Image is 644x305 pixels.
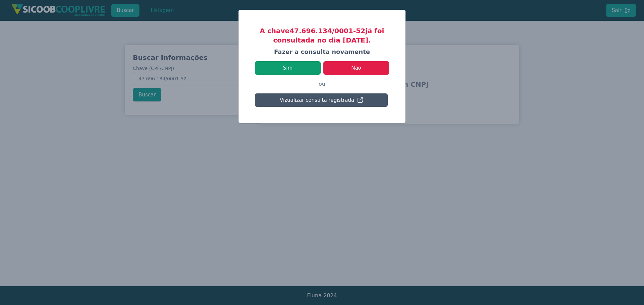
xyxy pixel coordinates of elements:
[255,48,389,56] h4: Fazer a consulta novamente
[255,75,389,93] p: ou
[255,93,388,107] button: Vizualizar consulta registrada
[255,26,389,45] h3: A chave 47.696.134/0001-52 já foi consultada no dia [DATE].
[255,61,321,75] button: Sim
[323,61,389,75] button: Não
